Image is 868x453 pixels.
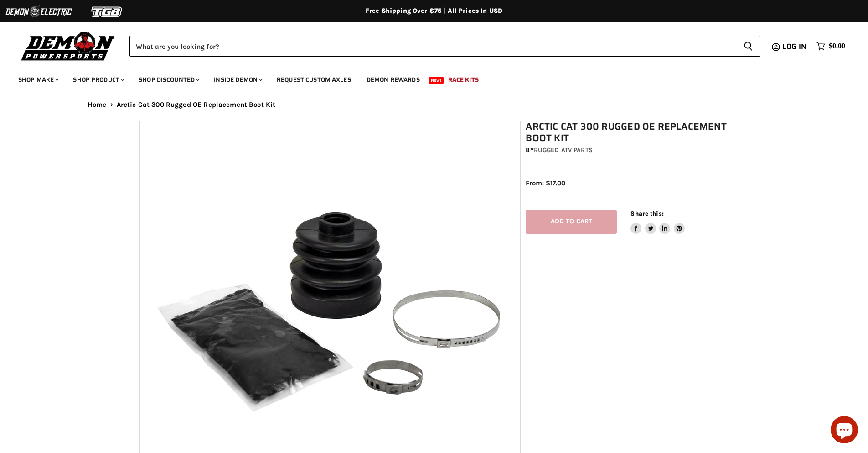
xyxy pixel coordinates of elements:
img: TGB Logo 2 [73,3,141,21]
form: Product [129,36,760,57]
a: Rugged ATV Parts [534,146,593,154]
span: Share this: [630,210,663,217]
div: by [526,145,734,155]
span: From: $17.00 [526,179,565,187]
a: Request Custom Axles [270,70,358,89]
span: New! [429,77,444,84]
input: Search [129,36,736,57]
div: Free Shipping Over $75 | All Prices In USD [69,7,799,15]
a: Demon Rewards [360,70,427,89]
a: $0.00 [812,40,850,53]
button: Search [736,36,760,57]
a: Log in [778,42,812,51]
a: Shop Product [66,70,130,89]
a: Shop Discounted [132,70,205,89]
img: Demon Electric Logo 2 [5,3,73,21]
img: Demon Powersports [18,30,118,62]
nav: Breadcrumbs [69,101,799,109]
inbox-online-store-chat: Shopify online store chat [828,416,861,446]
aside: Share this: [630,210,685,234]
ul: Main menu [11,67,843,89]
h1: Arctic Cat 300 Rugged OE Replacement Boot Kit [526,121,734,144]
a: Race Kits [441,70,486,89]
span: Arctic Cat 300 Rugged OE Replacement Boot Kit [117,101,276,109]
a: Shop Make [11,70,64,89]
span: $0.00 [829,42,845,51]
a: Home [88,101,107,109]
a: Inside Demon [207,70,268,89]
span: Log in [782,41,806,52]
